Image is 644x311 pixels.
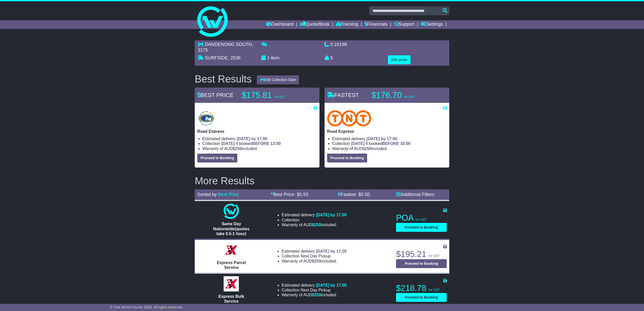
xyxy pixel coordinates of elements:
span: $ [232,146,242,151]
span: [DATE] by 17:00 [366,137,397,141]
button: Edit quote [388,55,410,64]
p: $175.81 [242,90,305,100]
span: 5 [330,55,333,60]
span: BEST PRICE [197,92,233,98]
span: Express Parcel Service [217,260,246,270]
img: TNT Domestic: Road Express [327,110,371,126]
span: [DATE] by 17:00 [316,283,347,287]
p: Road Express [327,129,447,134]
li: Estimated delivery [332,136,447,141]
span: 5.50 [299,192,308,197]
span: 5.50 [361,192,370,197]
p: $176.70 [371,90,435,100]
button: Proceed to Booking [396,293,447,302]
span: inc GST [416,218,426,221]
p: $195.21 [396,249,447,259]
div: Best Results [192,73,254,85]
img: Border Express: Express Parcel Service [224,242,239,258]
a: Additional Filters [396,192,434,197]
a: Best Price [218,192,239,197]
li: Collection [282,254,347,258]
span: inc GST [274,95,285,99]
li: Estimated delivery [282,249,347,254]
span: item [271,55,279,60]
span: inc GST [428,254,439,258]
img: Border Express: Express Bulk Service [224,276,239,291]
li: Collection [202,141,317,146]
a: Settings [421,20,443,29]
span: 250 [314,259,321,263]
span: 250 [365,146,371,151]
button: Proceed to Booking [396,259,447,268]
span: if booked [221,141,281,146]
span: 250 [314,223,321,227]
span: [DATE] by 17:00 [316,249,347,253]
li: Collection [282,218,347,222]
li: Estimated delivery [282,283,347,288]
span: BEFORE [382,141,399,146]
span: $ [312,259,321,263]
span: if booked [351,141,410,146]
li: Estimated delivery [282,212,347,217]
span: - $ [355,192,370,197]
span: Next Day Pickup [301,254,331,258]
span: BEFORE [252,141,269,146]
span: Express Bulk Service [219,294,244,303]
h2: More Results [195,175,449,186]
li: Warranty of AUD included. [282,222,347,227]
span: - $ [294,192,308,197]
span: [DATE] [221,141,235,146]
p: Road Express [197,129,317,134]
button: Edit Collection Date [257,75,299,84]
a: Quote/Book [300,20,330,29]
li: Estimated delivery [202,136,317,141]
img: Hunter Express: Road Express [197,110,215,126]
span: $ [312,293,321,297]
li: Warranty of AUD included. [332,146,447,151]
span: DANDENONG SOUTH [205,42,252,47]
img: One World Courier: Same Day Nationwide(quotes take 0.5-1 hour) [224,204,239,219]
a: Support [394,20,415,29]
button: Proceed to Booking [197,154,237,162]
li: Warranty of AUD included. [282,292,347,297]
li: Warranty of AUD included. [282,259,347,264]
li: Collection [332,141,447,146]
span: SURFSIDE [205,55,228,60]
span: , 2536 [228,55,241,60]
span: Next Day Pickup [301,288,331,292]
span: inc GST [428,288,439,292]
span: 250 [235,146,242,151]
span: $ [362,146,371,151]
span: inc GST [404,95,415,99]
span: 250 [314,293,321,297]
button: Proceed to Booking [396,223,447,232]
span: $ [312,223,321,227]
p: $218.78 [396,283,447,293]
button: Proceed to Booking [327,154,367,162]
li: Collection [282,288,347,292]
a: Dashboard [266,20,293,29]
span: [DATE] by 17:00 [237,137,267,141]
p: POA [396,213,447,223]
a: Tracking [336,20,358,29]
span: 13:00 [270,141,281,146]
span: [DATE] [351,141,365,146]
span: 1 [267,55,270,60]
span: FASTEST [327,92,359,98]
span: Sorted by [197,192,217,197]
span: 16:00 [400,141,410,146]
span: [DATE] by 17:00 [316,213,347,217]
a: Financials [365,20,388,29]
span: © One World Courier 2025. All rights reserved. [110,305,183,309]
span: 0.16198 [330,42,347,47]
span: Same Day Nationwide(quotes take 0.5-1 hour) [213,222,249,236]
li: Warranty of AUD included. [202,146,317,151]
span: , 3175 [198,42,253,53]
a: Fastest- $5.50 [338,192,370,197]
a: Best Price- $5.50 [271,192,308,197]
